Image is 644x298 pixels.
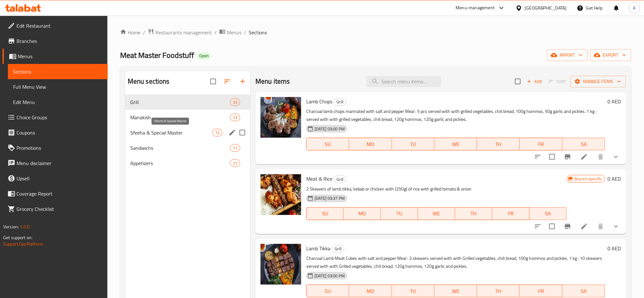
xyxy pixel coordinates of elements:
button: MO [349,285,392,297]
div: Sandwichs11 [125,140,250,156]
span: TU [383,209,416,218]
button: Manage items [571,76,626,87]
a: Edit Restaurant [3,18,108,33]
h6: 0 AED [608,244,621,253]
img: Lamb Tikka [261,244,301,285]
div: Grill [334,176,346,183]
span: Manakish [130,114,230,121]
button: MO [344,207,381,220]
span: Add [526,78,543,85]
a: Sections [8,64,108,79]
span: [DATE] 03:00 PM [312,273,347,279]
span: FR [522,140,560,149]
div: Menu-management [456,4,495,12]
span: [DATE] 03:00 PM [312,126,347,132]
button: TH [477,138,520,150]
span: Grocery Checklist [17,205,103,213]
a: Coverage Report [3,186,108,201]
nav: Menu sections [125,92,250,173]
button: SA [563,285,605,297]
div: Appetizers21 [125,156,250,171]
div: Grill [332,245,344,253]
span: SA [565,287,603,296]
span: WE [421,209,453,218]
span: WE [437,140,475,149]
div: Open [197,52,211,60]
span: Open [197,53,211,59]
li: / [214,29,217,36]
div: Sfeeha & Special Master12edit [125,125,250,140]
a: Grocery Checklist [3,201,108,217]
span: Coverage Report [17,190,103,198]
span: MO [352,140,389,149]
a: Edit menu item [580,223,588,230]
div: items [230,159,240,167]
div: items [230,98,240,106]
span: 21 [230,160,240,166]
h2: Menu sections [128,77,170,86]
span: Select section [511,75,525,88]
button: SU [306,138,349,150]
a: Restaurants management [148,28,212,37]
span: TH [480,140,517,149]
a: Full Menu View [8,79,108,94]
span: TH [480,287,517,296]
span: Promotions [17,144,103,152]
span: Branch specific [572,176,605,182]
span: FR [495,209,527,218]
div: Grill [334,98,346,106]
span: Select to update [546,220,559,233]
button: sort-choices [530,149,546,164]
span: Select to update [546,150,559,163]
button: import [547,49,588,61]
span: 11 [230,145,240,151]
p: Charcoal lamb chops marinated with salt and pepper Meal : 5 pcs served with with grilled vegetabl... [306,107,605,123]
span: Select section first [545,77,571,87]
div: Sandwichs [130,144,230,152]
button: Branch-specific-item [560,149,575,164]
span: Meat Master Foodstuff [120,48,194,62]
span: TH [458,209,490,218]
span: Sections [13,68,103,75]
a: Menus [219,28,241,37]
span: SA [532,209,564,218]
span: Get support on: [3,233,32,242]
button: edit [227,128,237,137]
span: MO [352,287,389,296]
span: Menu disclaimer [17,159,103,167]
button: sort-choices [530,219,546,234]
span: Select all sections [207,75,220,88]
button: Add [525,77,545,87]
a: Upsell [3,171,108,186]
button: Branch-specific-item [560,219,575,234]
span: Appetizers [130,159,230,167]
div: items [230,144,240,152]
span: [DATE] 03:37 PM [312,195,347,201]
svg: Show Choices [612,153,620,161]
span: Full Menu View [13,83,103,91]
button: delete [593,149,608,164]
button: SA [530,207,567,220]
span: Meat & Rice [306,174,332,184]
button: SA [563,138,605,150]
div: [GEOGRAPHIC_DATA] [525,4,567,11]
li: / [244,29,246,36]
a: Coupons [3,125,108,140]
span: SU [309,209,341,218]
span: 12 [213,130,222,136]
button: WE [435,138,477,150]
span: SU [309,287,347,296]
span: Grill [334,176,346,183]
button: MO [349,138,392,150]
span: Upsell [17,175,103,182]
span: Lamb Tikka [306,244,330,253]
span: 1.0.0 [20,223,30,231]
span: Edit Restaurant [17,22,103,30]
a: Home [120,29,140,36]
button: SU [306,207,344,220]
span: SU [309,140,347,149]
span: Choice Groups [17,114,103,121]
button: WE [418,207,455,220]
span: Branches [17,37,103,45]
a: Menu disclaimer [3,156,108,171]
